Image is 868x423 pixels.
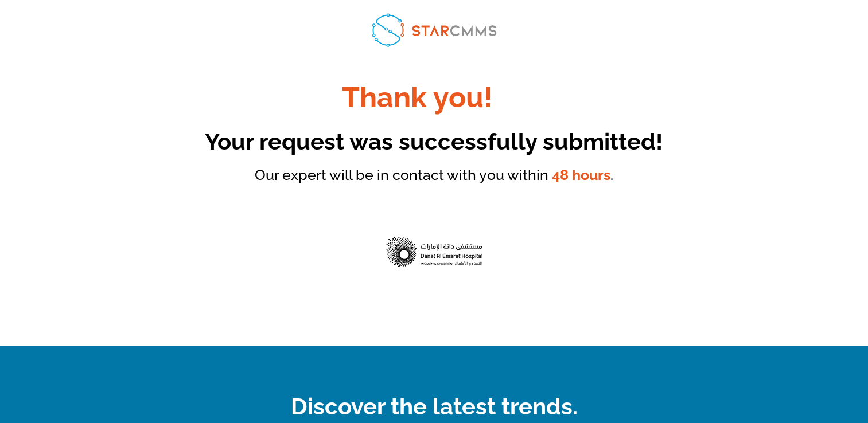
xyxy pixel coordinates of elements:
strong: 48 hours [552,166,610,183]
h1: Thank you! [90,83,744,117]
div: . [124,166,744,183]
img: STAR-Logo [366,7,503,52]
span: Your request was successfully submitted! [205,128,663,155]
img: hospital (1) [352,214,516,295]
span: Our expert will be in contact with you within [255,166,548,183]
